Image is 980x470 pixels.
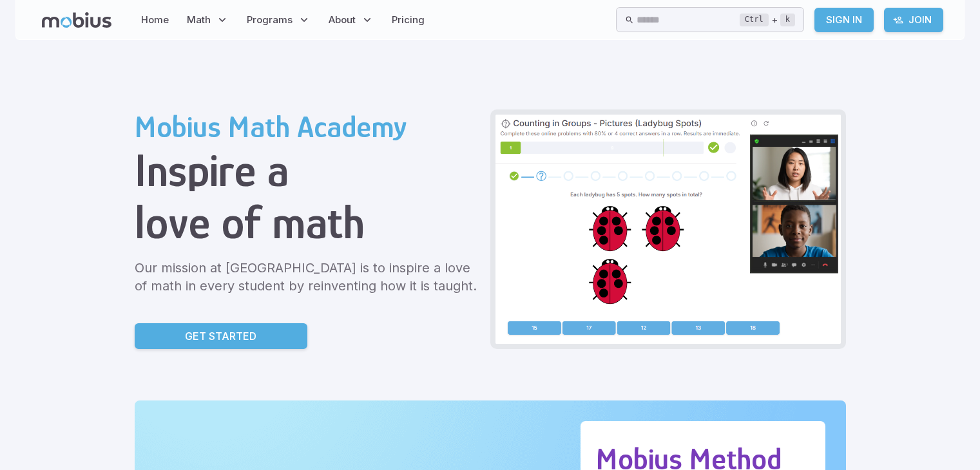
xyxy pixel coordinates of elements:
h1: love of math [135,196,480,249]
div: + [740,12,795,28]
h2: Mobius Math Academy [135,109,480,144]
span: About [329,13,356,27]
p: Get Started [185,328,256,344]
h1: Inspire a [135,144,480,196]
a: Sign In [814,8,874,32]
img: Grade 2 Class [495,115,841,344]
a: Pricing [388,5,428,35]
a: Get Started [135,323,307,349]
kbd: Ctrl [740,14,769,26]
span: Math [187,13,211,27]
a: Join [884,8,943,32]
span: Programs [247,13,293,27]
a: Home [137,5,173,35]
kbd: k [780,14,795,26]
p: Our mission at [GEOGRAPHIC_DATA] is to inspire a love of math in every student by reinventing how... [135,259,480,295]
